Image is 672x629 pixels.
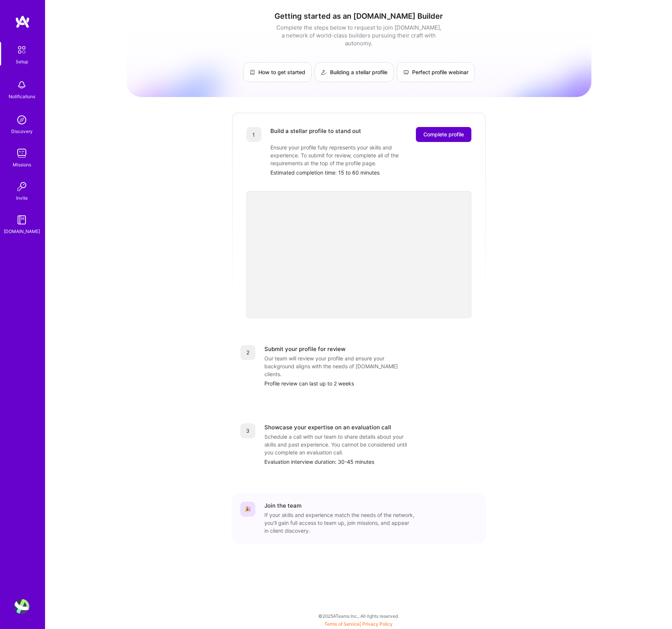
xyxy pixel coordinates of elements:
[11,127,33,135] div: Discovery
[362,621,393,627] a: Privacy Policy
[249,69,255,75] img: How to get started
[246,191,471,318] iframe: video
[14,42,30,58] img: setup
[14,599,29,614] img: User Avatar
[16,58,28,66] div: Setup
[270,143,420,167] div: Ensure your profile fully represents your skills and experience. To submit for review, complete a...
[264,423,391,431] div: Showcase your expertise on an evaluation call
[274,24,443,47] div: Complete the steps below to request to join [DOMAIN_NAME], a network of world-class builders purs...
[14,112,29,127] img: discovery
[4,227,40,235] div: [DOMAIN_NAME]
[270,169,471,176] div: Estimated completion time: 15 to 60 minutes
[45,607,672,625] div: © 2025 ATeams Inc., All rights reserved.
[246,127,261,142] div: 1
[264,433,414,456] div: Schedule a call with our team to share details about your skills and past experience. You cannot ...
[15,15,30,28] img: logo
[14,212,29,227] img: guide book
[315,62,394,82] a: Building a stellar profile
[14,179,29,194] img: Invite
[16,194,28,202] div: Invite
[240,502,255,517] div: 🎉
[321,69,327,75] img: Building a stellar profile
[324,621,360,627] a: Terms of Service
[240,345,255,360] div: 2
[264,458,477,466] div: Evaluation interview duration: 30-45 minutes
[423,131,464,138] span: Complete profile
[270,127,361,142] div: Build a stellar profile to stand out
[264,379,477,387] div: Profile review can last up to 2 weeks
[264,502,301,509] div: Join the team
[14,78,29,93] img: bell
[416,127,471,142] button: Complete profile
[403,69,409,75] img: Perfect profile webinar
[264,354,414,378] div: Our team will review your profile and ensure your background aligns with the needs of [DOMAIN_NAM...
[264,511,414,535] div: If your skills and experience match the needs of the network, you’ll gain full access to team up,...
[397,62,475,82] a: Perfect profile webinar
[9,93,35,100] div: Notifications
[264,345,345,353] div: Submit your profile for review
[324,621,393,627] span: |
[14,146,29,161] img: teamwork
[243,62,312,82] a: How to get started
[13,161,31,169] div: Missions
[126,12,591,21] h1: Getting started as an [DOMAIN_NAME] Builder
[240,423,255,438] div: 3
[12,599,31,614] a: User Avatar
